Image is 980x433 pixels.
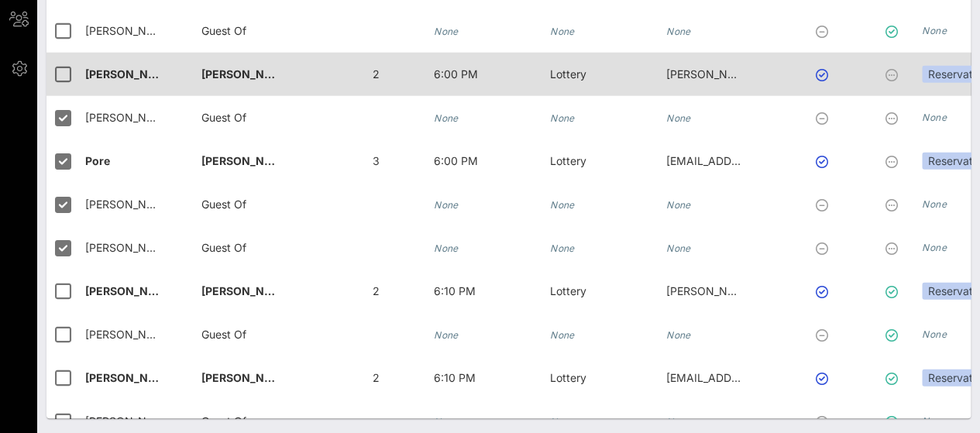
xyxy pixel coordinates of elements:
span: [PERSON_NAME] [85,198,174,211]
span: Pore [85,154,110,167]
span: [PERSON_NAME] [201,67,293,81]
i: None [666,112,691,124]
span: [PERSON_NAME] [85,371,177,384]
i: None [434,112,459,124]
i: None [666,26,691,37]
span: [PERSON_NAME][EMAIL_ADDRESS][DOMAIN_NAME] [666,284,942,297]
i: None [434,329,459,341]
span: Guest Of [201,111,246,124]
i: None [922,328,947,340]
i: None [434,199,459,211]
span: Guest Of [201,24,246,37]
div: 2 [318,53,434,96]
span: 6:00 PM [434,67,478,81]
span: Guest Of [201,241,246,254]
span: [PERSON_NAME][EMAIL_ADDRESS][DOMAIN_NAME] [666,67,942,81]
i: None [550,199,575,211]
i: None [434,416,459,428]
i: None [550,329,575,341]
span: [PERSON_NAME] [201,371,293,384]
i: None [922,112,947,123]
span: Lottery [550,371,586,384]
i: None [434,26,459,37]
span: 6:10 PM [434,284,476,297]
div: 3 [318,139,434,183]
span: [PERSON_NAME] [85,111,174,124]
i: None [922,25,947,36]
div: 2 [318,270,434,313]
div: 2 [318,356,434,400]
i: None [666,242,691,254]
i: None [922,415,947,427]
span: [PERSON_NAME] [85,241,174,254]
i: None [922,242,947,253]
span: [PERSON_NAME] [85,67,177,81]
span: [PERSON_NAME] [85,328,174,341]
span: Guest Of [201,198,246,211]
i: None [550,112,575,124]
i: None [550,242,575,254]
span: [PERSON_NAME] [85,24,174,37]
i: None [666,329,691,341]
span: 6:10 PM [434,371,476,384]
i: None [550,26,575,37]
span: [PERSON_NAME] [201,154,293,167]
span: [PERSON_NAME] [85,284,177,297]
span: [EMAIL_ADDRESS][DOMAIN_NAME] [666,154,853,167]
i: None [666,416,691,428]
i: None [666,199,691,211]
span: [EMAIL_ADDRESS][DOMAIN_NAME] [666,371,853,384]
i: None [550,416,575,428]
span: [PERSON_NAME] [201,284,293,297]
span: Guest Of [201,328,246,341]
i: None [922,198,947,210]
i: None [434,242,459,254]
span: Lottery [550,67,586,81]
span: 6:00 PM [434,154,478,167]
span: [PERSON_NAME] [85,414,174,428]
span: Lottery [550,154,586,167]
span: Lottery [550,284,586,297]
span: Guest Of [201,414,246,428]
